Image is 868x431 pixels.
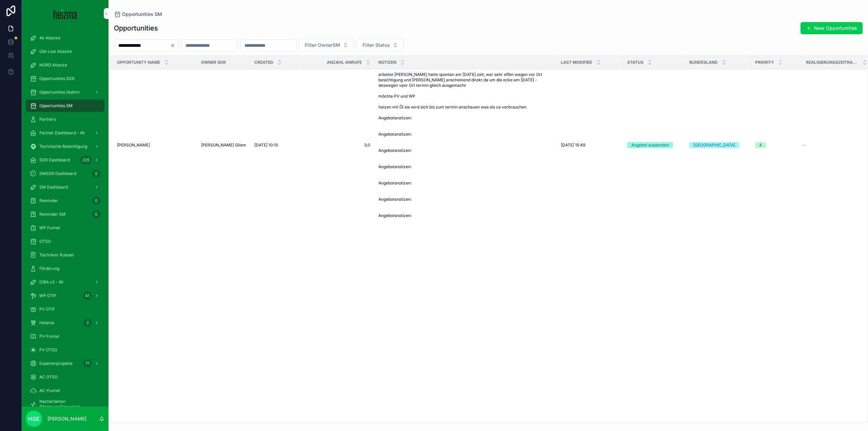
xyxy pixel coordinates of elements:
[39,212,65,217] span: Reminder SM
[39,184,68,190] span: SM Dashboard
[39,279,63,285] span: DiBA v2 - All
[39,49,72,54] span: Old-Lost Attacke
[26,127,104,139] a: Partner Dashboard - All
[39,293,56,298] span: WP OTIF
[28,415,40,423] span: HGE
[378,60,396,65] span: Notizen
[39,171,76,176] span: SMSDR Dashboard
[327,60,362,65] span: Anzahl Anrufe
[254,142,278,148] span: [DATE] 10:10
[755,60,774,65] span: Priority
[26,262,104,275] a: Förderung
[80,156,92,164] div: 225
[92,210,100,218] div: 0
[299,39,354,52] button: Select Button
[26,385,104,397] a: AC-Funnel
[357,39,404,52] button: Select Button
[39,117,56,122] span: Partners
[693,142,735,148] div: [GEOGRAPHIC_DATA]
[26,208,104,220] a: Reminder SM0
[26,290,104,302] a: WP OTIF41
[378,72,553,218] a: arbeitet [PERSON_NAME] hatte spontan am [DATE] zeit, war sehr offen wegen vor Ort besichtigung un...
[83,292,92,300] div: 41
[39,266,59,271] span: Förderung
[26,317,104,329] a: Heiama2
[802,142,806,148] span: --
[39,374,58,380] span: AC OTSO
[755,142,798,148] a: 4
[39,198,58,203] span: Reminder
[26,235,104,248] a: OTSO
[689,142,747,148] a: [GEOGRAPHIC_DATA]
[26,113,104,125] a: Partners
[122,11,162,18] span: Opportunities SM
[627,60,644,65] span: Status
[362,42,390,48] span: Filter Status
[759,142,762,148] div: 4
[39,307,55,312] span: PV OTIF
[802,142,863,148] a: --
[26,371,104,383] a: AC OTSO
[47,415,86,422] p: [PERSON_NAME]
[117,60,160,65] span: Opportunity Name
[26,276,104,288] a: DiBA v2 - All
[806,60,859,65] span: Realisierungszeitraum
[39,361,73,366] span: Expertenprojekte
[801,22,863,34] button: New Opportunities
[631,142,669,148] div: Angebot aussenden
[39,144,87,149] span: Technische Besichtigung
[254,60,273,65] span: Created
[689,60,718,65] span: Bundesland
[26,249,104,261] a: Techniker Ruleset
[117,142,150,148] span: [PERSON_NAME]
[39,347,57,353] span: PV OTSO
[26,222,104,234] a: WP Funnel
[26,73,104,85] a: Opportunities SDR
[54,8,77,19] img: App logo
[26,181,104,193] a: SM Dashboard
[26,330,104,342] a: PV-Funnel
[26,59,104,71] a: NORD Attacke
[39,62,67,68] span: NORD Attacke
[26,357,104,370] a: Expertenprojekte71
[39,103,73,109] span: Opportunities SM
[561,142,619,148] a: [DATE] 15:49
[39,334,59,339] span: PV-Funnel
[170,43,178,48] button: Clear
[39,35,60,41] span: 4k Attacke
[26,100,104,112] a: Opportunities SM
[39,90,80,95] span: Opportunities (Admin
[92,170,100,178] div: 0
[39,252,74,258] span: Techniker Ruleset
[39,130,85,136] span: Partner Dashboard - All
[627,142,681,148] a: Angebot aussenden
[561,60,592,65] span: Last Modified
[308,142,370,148] a: 3,0
[26,32,104,44] a: 4k Attacke
[201,142,246,148] a: [PERSON_NAME] Gliem
[26,303,104,315] a: PV OTIF
[92,197,100,205] div: 0
[39,225,60,231] span: WP Funnel
[22,27,108,407] div: scrollable content
[26,140,104,153] a: Technische Besichtigung
[561,142,585,148] span: [DATE] 15:49
[26,86,104,98] a: Opportunities (Admin
[26,154,104,166] a: SDR Dashboard225
[114,11,162,18] a: Opportunities SM
[117,142,193,148] a: [PERSON_NAME]
[114,23,158,33] h1: Opportunities
[83,319,92,327] div: 2
[26,168,104,180] a: SMSDR Dashboard0
[254,142,299,148] a: [DATE] 10:10
[39,239,51,244] span: OTSO
[26,45,104,58] a: Old-Lost Attacke
[26,195,104,207] a: Reminder0
[39,76,75,81] span: Opportunities SDR
[39,399,98,410] span: Nacharbeiten (Monteure/Gewerke)
[26,398,104,410] a: Nacharbeiten (Monteure/Gewerke)
[305,42,340,48] span: Filter OwnerSM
